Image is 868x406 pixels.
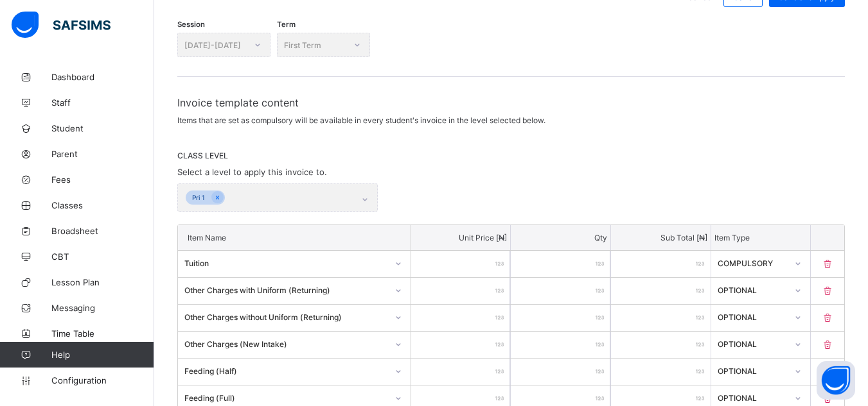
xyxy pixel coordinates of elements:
span: Messaging [51,303,154,313]
div: Feeding (Half) [184,366,387,375]
div: Feeding (Full) [184,393,387,402]
span: Items that are set as compulsory will be available in every student's invoice in the level select... [177,115,545,125]
span: Student [51,123,154,133]
p: Sub Total [ ₦ ] [614,233,707,242]
span: Help [51,350,154,360]
span: Select a level to apply this invoice to. [177,167,327,177]
span: CBT [51,251,154,262]
span: Dashboard [51,72,154,82]
span: Invoice template content [177,96,845,109]
span: Fees [51,174,154,185]
button: Open asap [817,361,855,400]
img: safsims [12,12,111,38]
span: Configuration [51,375,154,385]
div: Other Charges (New Intake) [184,339,387,348]
p: Item Type [714,233,808,242]
div: Other Charges without Uniform (Returning) [184,312,387,321]
span: Lesson Plan [51,277,154,287]
p: Item Name [188,233,401,242]
span: Classes [51,200,154,210]
div: OPTIONAL [718,339,788,348]
div: Tuition [184,258,387,267]
p: Unit Price [ ₦ ] [414,233,508,242]
span: CLASS LEVEL [177,151,845,160]
span: Staff [51,97,154,108]
span: Parent [51,149,154,159]
div: OPTIONAL [718,285,788,294]
div: OPTIONAL [718,312,788,321]
div: OPTIONAL [718,393,788,402]
span: Session [177,20,205,29]
div: Other Charges with Uniform (Returning) [184,285,387,294]
p: Qty [514,233,607,242]
span: Time Table [51,328,154,339]
div: OPTIONAL [718,366,788,375]
span: Term [277,20,296,29]
div: COMPULSORY [718,258,788,267]
span: Broadsheet [51,226,154,236]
